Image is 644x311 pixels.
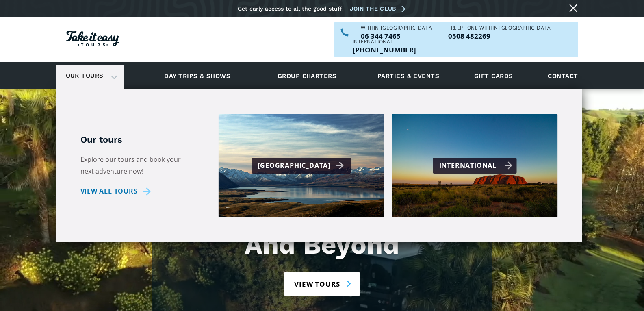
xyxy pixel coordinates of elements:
[448,26,553,30] div: Freephone WITHIN [GEOGRAPHIC_DATA]
[66,31,119,46] img: Take it easy Tours logo
[80,185,154,197] a: View all tours
[470,65,517,87] a: Gift cards
[219,114,384,217] a: [GEOGRAPHIC_DATA]
[80,154,194,177] p: Explore our tours and book your next adventure now!
[361,33,434,39] a: Call us within NZ on 063447465
[353,46,416,53] a: Call us outside of NZ on +6463447465
[56,89,582,242] nav: Our tours
[439,160,513,172] div: International
[448,33,553,39] p: 0508 482269
[392,114,558,217] a: International
[258,160,347,172] div: [GEOGRAPHIC_DATA]
[267,65,347,87] a: Group charters
[238,5,344,12] div: Get early access to all the good stuff!
[154,65,241,87] a: Day trips & shows
[373,65,443,87] a: Parties & events
[448,33,553,39] a: Call us freephone within NZ on 0508482269
[567,2,580,15] a: Close message
[66,27,119,52] a: Homepage
[361,33,434,39] p: 06 344 7465
[284,272,360,296] a: View tours
[353,39,416,44] div: International
[361,26,434,30] div: WITHIN [GEOGRAPHIC_DATA]
[353,46,416,53] p: [PHONE_NUMBER]
[80,134,194,146] h5: Our tours
[350,4,408,14] a: Join the club
[56,65,124,87] div: Our tours
[544,65,582,87] a: Contact
[60,66,110,85] a: Our tours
